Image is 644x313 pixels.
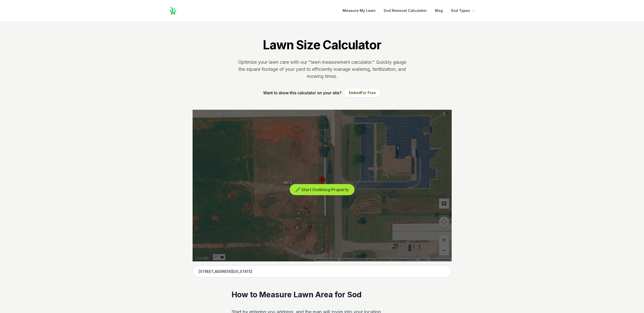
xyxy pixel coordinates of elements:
button: EmbedFor Free [344,88,381,98]
p: Want to show this calculator on your site? [263,90,342,96]
a: Blog [435,8,443,14]
span: Start Outlining Property [301,187,349,192]
a: Sod Removal Calculator [384,8,427,14]
a: Measure My Lawn [343,8,376,14]
input: Enter your address to get started [193,265,452,278]
button: Start Outlining Property [290,184,355,195]
p: Optimize your lawn care with our "lawn measurement calculator." Quickly gauge the square footage ... [237,59,407,80]
h2: How to Measure Lawn Area for Sod [232,290,412,300]
h1: Lawn Size Calculator [263,37,381,53]
button: Sod Types [451,8,476,14]
span: For Free [361,91,376,95]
